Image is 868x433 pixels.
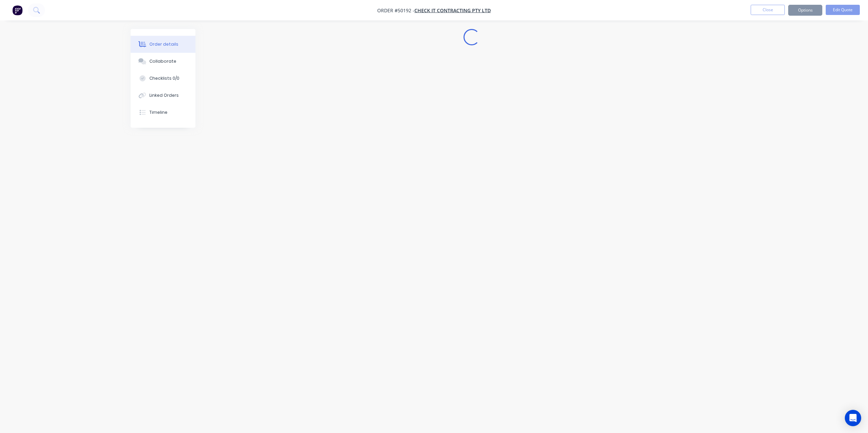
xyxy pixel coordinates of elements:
button: Linked Orders [131,87,195,104]
div: Checklists 0/0 [149,75,179,81]
button: Close [751,5,785,15]
img: Factory [12,5,23,15]
button: Order details [131,36,195,53]
div: Collaborate [149,58,176,64]
button: Timeline [131,104,195,121]
span: Order #50192 - [377,7,414,14]
div: Timeline [149,109,167,115]
div: Open Intercom Messenger [845,410,861,426]
a: Check It Contracting Pty Ltd [414,7,491,14]
div: Order details [149,41,178,47]
button: Options [788,5,822,16]
button: Edit Quote [826,5,860,15]
button: Checklists 0/0 [131,70,195,87]
div: Linked Orders [149,92,179,98]
button: Collaborate [131,53,195,70]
